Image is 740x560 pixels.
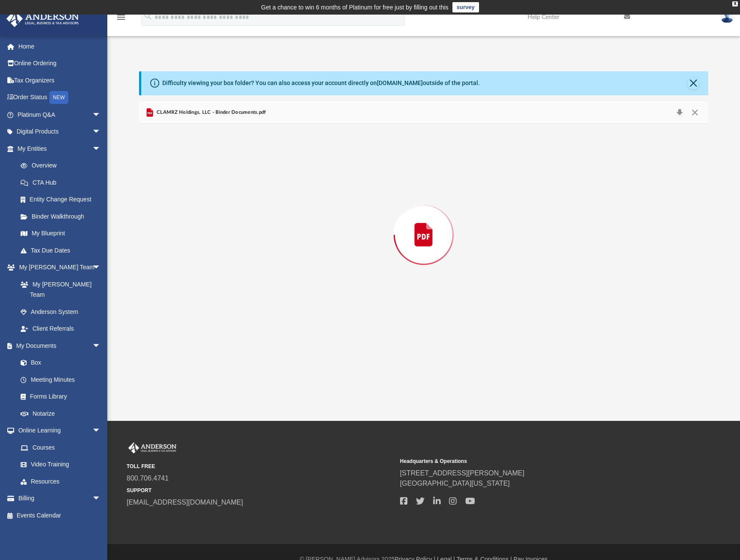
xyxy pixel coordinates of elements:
a: Order StatusNEW [6,89,114,107]
a: Anderson System [12,303,109,320]
a: My Entitiesarrow_drop_down [6,140,114,157]
a: Events Calendar [6,507,114,524]
button: Download [672,107,687,119]
span: CLAMRZ Holdings, LLC - Binder Documents.pdf [155,109,266,116]
a: Resources [12,473,109,490]
span: arrow_drop_down [92,106,109,124]
a: CTA Hub [12,174,114,191]
a: Tax Organizers [6,72,114,89]
a: [EMAIL_ADDRESS][DOMAIN_NAME] [127,499,243,506]
a: Courses [12,439,109,456]
a: Tax Due Dates [12,242,114,259]
small: TOLL FREE [127,463,394,470]
a: Online Learningarrow_drop_down [6,422,109,439]
i: menu [116,12,126,22]
a: Online Ordering [6,55,114,72]
a: My Blueprint [12,225,109,242]
a: My [PERSON_NAME] Team [12,276,105,303]
a: Forms Library [12,388,105,405]
span: arrow_drop_down [92,490,109,508]
div: Difficulty viewing your box folder? You can also access your account directly on outside of the p... [162,79,480,88]
button: Close [687,107,703,119]
a: My [PERSON_NAME] Teamarrow_drop_down [6,259,109,276]
a: Box [12,354,105,371]
a: Notarize [12,405,109,422]
a: Binder Walkthrough [12,208,114,225]
a: 800.706.4741 [127,475,169,482]
small: SUPPORT [127,487,394,494]
div: Get a chance to win 6 months of Platinum for free just by filling out this [261,2,449,12]
a: Billingarrow_drop_down [6,490,114,507]
a: survey [452,2,479,12]
i: search [143,12,153,21]
button: Close [687,77,699,89]
a: menu [116,16,126,22]
small: Headquarters & Operations [400,457,667,465]
a: Entity Change Request [12,191,114,208]
span: arrow_drop_down [92,259,109,277]
a: My Documentsarrow_drop_down [6,337,109,354]
a: Digital Productsarrow_drop_down [6,123,114,140]
a: [DOMAIN_NAME] [377,79,423,86]
img: Anderson Advisors Platinum Portal [4,10,82,27]
span: arrow_drop_down [92,337,109,355]
a: Meeting Minutes [12,371,109,388]
a: Overview [12,157,114,174]
span: arrow_drop_down [92,140,109,158]
a: Home [6,38,114,55]
div: NEW [49,91,68,104]
img: User Pic [721,11,734,23]
img: Anderson Advisors Platinum Portal [127,442,178,453]
a: Platinum Q&Aarrow_drop_down [6,106,114,123]
span: arrow_drop_down [92,422,109,440]
a: [STREET_ADDRESS][PERSON_NAME] [400,469,525,477]
a: Client Referrals [12,320,109,338]
div: Preview [139,101,709,346]
div: close [732,1,738,6]
a: Video Training [12,456,105,473]
a: [GEOGRAPHIC_DATA][US_STATE] [400,480,510,487]
span: arrow_drop_down [92,123,109,141]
